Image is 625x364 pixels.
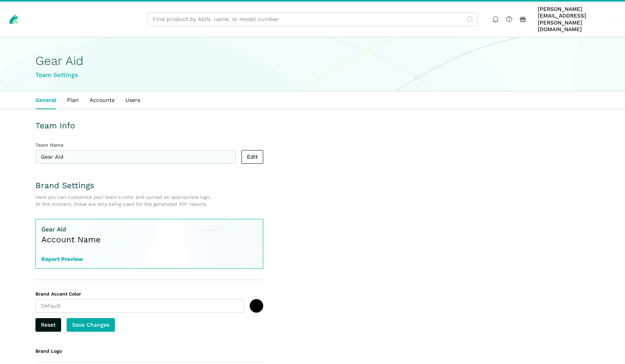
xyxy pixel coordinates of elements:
[41,225,100,234] div: Gear Aid
[147,12,478,26] input: Find product by ASIN, name, or model number
[538,6,612,33] span: [PERSON_NAME][EMAIL_ADDRESS][PERSON_NAME][DOMAIN_NAME]
[41,234,100,245] div: Account Name
[35,70,590,80] div: Team Settings
[35,54,590,68] h1: Gear Aid
[84,91,120,109] a: Accounts
[35,142,236,149] label: Team Name
[35,180,263,191] h3: Brand Settings
[67,318,115,332] button: Save Changes
[120,91,146,109] a: Users
[35,120,263,131] h3: Team Info
[241,150,263,164] a: Edit
[41,256,100,263] div: Report Preview
[35,291,244,298] label: Brand Accent Color
[535,4,620,34] a: [PERSON_NAME][EMAIL_ADDRESS][PERSON_NAME][DOMAIN_NAME]
[30,91,62,109] a: General
[35,318,61,332] button: Reset
[62,91,84,109] a: Plan
[35,299,244,313] input: Default
[35,194,238,208] p: Here you can customize your team's color and upload an appropriate logo. At the moment, these are...
[35,348,263,355] div: Brand Logo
